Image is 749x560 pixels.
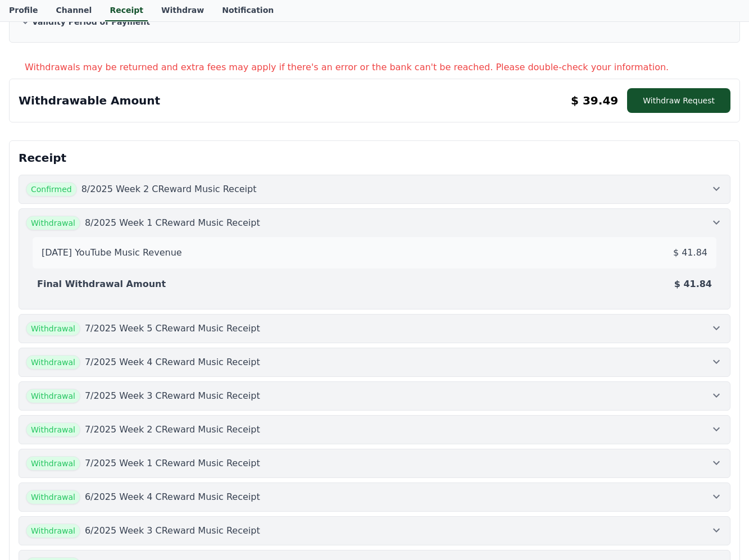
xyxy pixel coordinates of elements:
span: Confirmed [26,182,77,197]
p: [DATE] YouTube Music Revenue [42,246,182,259]
p: 8/2025 Week 1 CReward Music Receipt [85,216,260,230]
p: 7/2025 Week 3 CReward Music Receipt [85,389,260,403]
button: Withdrawal 6/2025 Week 4 CReward Music Receipt [19,482,730,512]
p: $ 41.84 [674,277,712,291]
button: Withdrawal 7/2025 Week 5 CReward Music Receipt [19,314,730,343]
button: Validity Period of Payment [19,11,730,33]
p: 7/2025 Week 4 CReward Music Receipt [85,356,260,369]
p: Final Withdrawal Amount [37,277,166,291]
span: Withdrawal [26,216,80,230]
p: 7/2025 Week 2 CReward Music Receipt [85,423,260,436]
p: Withdrawals may be returned and extra fees may apply if there's an error or the bank can't be rea... [25,61,740,74]
p: Withdrawable Amount [19,93,160,108]
p: 7/2025 Week 1 CReward Music Receipt [85,457,260,470]
button: Withdrawal 7/2025 Week 1 CReward Music Receipt [19,449,730,478]
p: $ 41.84 [673,246,707,259]
button: Withdrawal 7/2025 Week 4 CReward Music Receipt [19,348,730,377]
span: Withdrawal [26,321,80,336]
p: Receipt [19,150,730,166]
span: Withdrawal [26,456,80,471]
button: Withdrawal 7/2025 Week 2 CReward Music Receipt [19,415,730,444]
span: Withdrawal [26,355,80,370]
button: Withdrawal 8/2025 Week 1 CReward Music Receipt [DATE] YouTube Music Revenue $ 41.84 Final Withdra... [19,208,730,309]
button: Confirmed 8/2025 Week 2 CReward Music Receipt [19,175,730,204]
p: 7/2025 Week 5 CReward Music Receipt [85,322,260,335]
span: Withdrawal [26,389,80,403]
p: Validity Period of Payment [32,16,150,28]
span: Withdrawal [26,422,80,437]
p: 6/2025 Week 3 CReward Music Receipt [85,524,260,538]
span: Withdrawal [26,523,80,538]
button: Withdrawal 6/2025 Week 3 CReward Music Receipt [19,516,730,545]
p: 6/2025 Week 4 CReward Music Receipt [85,490,260,504]
p: 8/2025 Week 2 CReward Music Receipt [81,183,257,196]
span: Withdrawal [26,490,80,504]
button: Withdraw Request [627,88,730,113]
p: $ 39.49 [571,93,618,108]
button: Withdrawal 7/2025 Week 3 CReward Music Receipt [19,381,730,411]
